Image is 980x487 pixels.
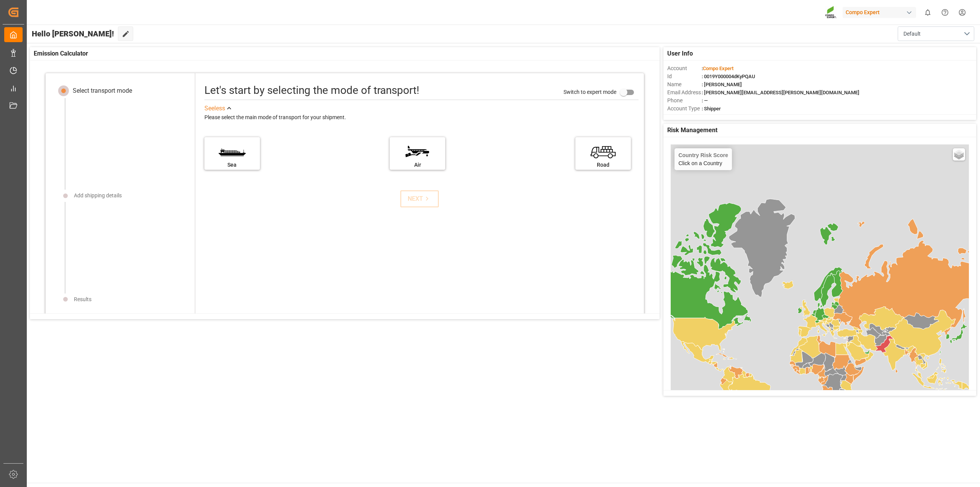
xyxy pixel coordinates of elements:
[204,113,639,122] div: Please select the main mode of transport for your shipment.
[825,6,837,19] img: Screenshot%202023-09-29%20at%2010.02.21.png_1712312052.png
[208,161,256,169] div: Sea
[702,74,755,79] span: : 0019Y000004dKyPQAU
[667,49,693,58] span: User Info
[204,104,225,113] div: See less
[703,66,733,71] span: Compo Expert
[702,82,742,87] span: : [PERSON_NAME]
[843,7,916,18] div: Compo Expert
[667,64,702,72] span: Account
[702,66,733,71] span: :
[898,26,974,41] button: open menu
[204,82,419,98] div: Let's start by selecting the mode of transport!
[903,30,921,38] span: Default
[667,105,702,113] span: Account Type
[702,106,721,112] span: : Shipper
[394,161,441,169] div: Air
[34,49,88,58] span: Emission Calculator
[678,152,728,158] h4: Country Risk Score
[73,86,132,95] div: Select transport mode
[667,126,717,135] span: Risk Management
[667,97,702,105] span: Phone
[843,5,919,20] button: Compo Expert
[702,90,859,95] span: : [PERSON_NAME][EMAIL_ADDRESS][PERSON_NAME][DOMAIN_NAME]
[32,26,114,41] span: Hello [PERSON_NAME]!
[74,192,122,200] div: Add shipping details
[579,161,627,169] div: Road
[678,152,728,166] div: Click on a Country
[667,80,702,89] span: Name
[74,295,91,303] div: Results
[400,190,439,207] button: NEXT
[667,72,702,80] span: Id
[936,4,954,21] button: Help Center
[919,4,936,21] button: show 0 new notifications
[953,148,965,161] a: Layers
[563,89,616,95] span: Switch to expert mode
[667,89,702,97] span: Email Address
[702,98,708,103] span: : —
[408,194,431,203] div: NEXT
